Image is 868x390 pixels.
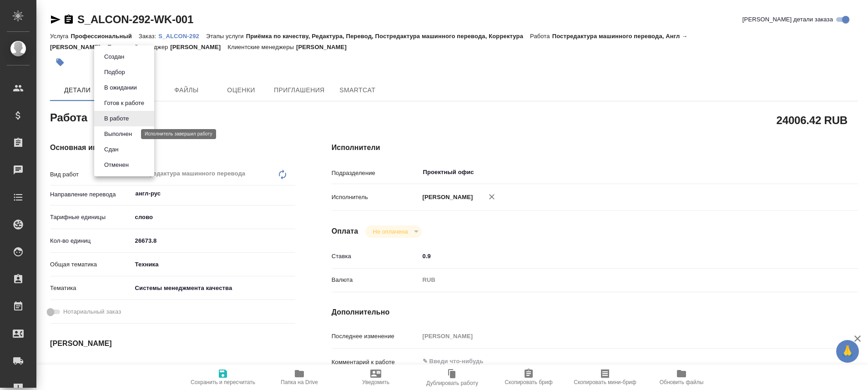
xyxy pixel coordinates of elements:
[101,52,127,62] button: Создан
[101,98,147,108] button: Готов к работе
[101,129,135,139] button: Выполнен
[101,145,121,155] button: Сдан
[101,114,131,124] button: В работе
[101,83,140,93] button: В ожидании
[101,67,128,77] button: Подбор
[101,160,131,170] button: Отменен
